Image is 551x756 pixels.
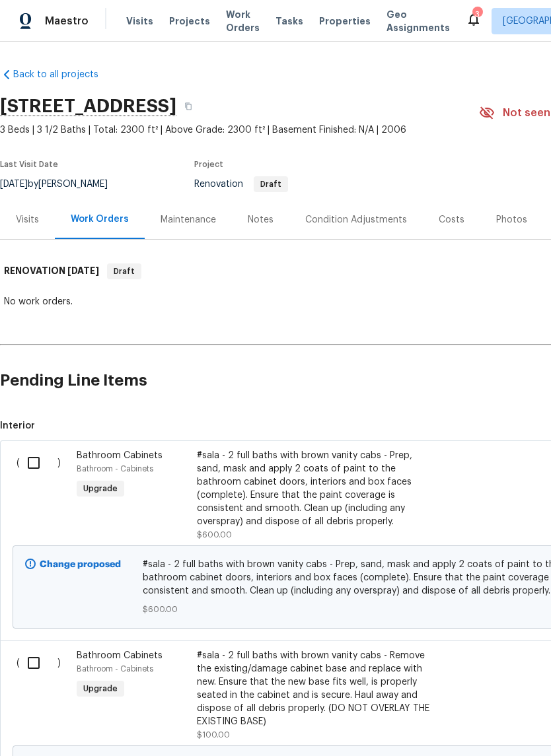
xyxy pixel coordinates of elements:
[78,682,123,695] span: Upgrade
[77,651,163,660] span: Bathroom Cabinets
[319,15,371,28] span: Properties
[248,213,274,226] div: Notes
[77,665,153,673] span: Bathroom - Cabinets
[4,263,99,279] h6: RENOVATION
[13,445,73,545] div: ( )
[67,266,99,275] span: [DATE]
[194,160,223,168] span: Project
[194,180,288,189] span: Renovation
[305,213,407,226] div: Condition Adjustments
[71,213,129,226] div: Work Orders
[275,17,303,26] span: Tasks
[40,560,121,569] b: Change proposed
[77,465,153,473] span: Bathroom - Cabinets
[78,482,123,495] span: Upgrade
[386,8,450,34] span: Geo Assignments
[169,15,210,28] span: Projects
[226,8,260,34] span: Work Orders
[439,213,464,226] div: Costs
[176,94,200,118] button: Copy Address
[197,649,429,728] div: #sala - 2 full baths with brown vanity cabs - Remove the existing/damage cabinet base and replace...
[126,15,153,28] span: Visits
[108,265,140,278] span: Draft
[472,8,482,21] div: 3
[197,531,232,539] span: $600.00
[197,449,429,528] div: #sala - 2 full baths with brown vanity cabs - Prep, sand, mask and apply 2 coats of paint to the ...
[161,213,216,226] div: Maintenance
[45,15,89,28] span: Maestro
[16,213,39,226] div: Visits
[77,451,163,460] span: Bathroom Cabinets
[197,731,230,739] span: $100.00
[13,645,73,745] div: ( )
[255,180,287,188] span: Draft
[496,213,527,226] div: Photos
